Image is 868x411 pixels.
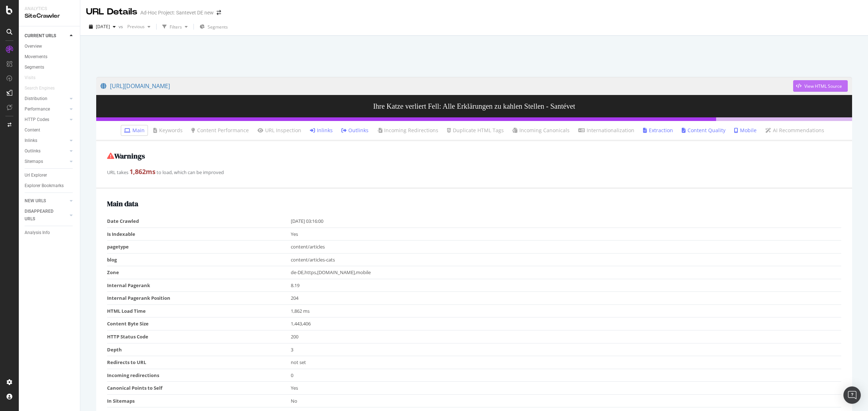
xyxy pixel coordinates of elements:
td: Incoming redirections [107,369,291,382]
a: Url Explorer [25,172,75,179]
td: content/articles [291,241,842,254]
a: Segments [25,64,75,71]
div: Analysis Info [25,229,50,237]
button: [DATE] [86,21,119,33]
td: HTML Load Time [107,304,291,317]
div: Visits [25,74,35,82]
strong: 1,862 ms [129,167,156,176]
div: Analytics [25,6,74,12]
td: [DATE] 03:16:00 [291,215,842,228]
div: Distribution [25,95,47,103]
div: Open Intercom Messenger [843,386,861,404]
td: No [291,394,842,407]
a: Overview [25,43,75,50]
div: Segments [25,64,44,71]
td: Redirects to URL [107,356,291,369]
a: NEW URLS [25,197,68,205]
td: content/articles-cats [291,253,842,266]
div: Movements [25,53,47,61]
div: Content [25,126,40,134]
button: Filters [159,21,191,33]
div: Explorer Bookmarks [25,182,64,190]
td: Yes [291,228,842,241]
button: Previous [124,21,153,33]
a: Distribution [25,95,68,103]
div: URL Details [86,6,137,18]
td: 1,862 ms [291,304,842,317]
a: Content Performance [191,127,249,134]
a: Outlinks [25,147,68,155]
h2: Main data [107,200,841,208]
td: 200 [291,330,842,343]
div: NEW URLS [25,197,46,205]
div: View HTML Source [804,83,842,89]
span: Segments [208,24,228,30]
td: Date Crawled [107,215,291,228]
td: 1,443,406 [291,317,842,330]
td: HTTP Status Code [107,330,291,343]
td: Depth [107,343,291,356]
td: 204 [291,292,842,305]
div: Sitemaps [25,158,43,165]
td: 0 [291,369,842,382]
div: CURRENT URLS [25,32,56,40]
a: Movements [25,53,75,61]
a: Duplicate HTML Tags [447,127,504,134]
a: Visits [25,74,43,82]
td: pagetype [107,241,291,254]
div: Ad-Hoc Project: Santevet DE new [140,9,214,16]
h2: Warnings [107,152,841,160]
div: SiteCrawler [25,12,74,20]
td: Is Indexable [107,228,291,241]
div: not set [291,359,838,366]
div: Overview [25,43,42,50]
a: Mobile [734,127,757,134]
a: [URL][DOMAIN_NAME] [101,77,793,95]
a: Performance [25,105,68,113]
td: Zone [107,266,291,279]
a: Content [25,126,75,134]
div: Inlinks [25,137,37,144]
button: View HTML Source [793,80,848,92]
a: Sitemaps [25,158,68,165]
div: HTTP Codes [25,116,49,124]
a: Analysis Info [25,229,75,237]
a: Incoming Redirections [377,127,438,134]
span: vs [119,23,124,30]
a: Extraction [643,127,673,134]
div: Search Engines [25,85,55,92]
span: Previous [124,23,145,30]
td: Internal Pagerank Position [107,292,291,305]
td: 3 [291,343,842,356]
div: Outlinks [25,147,41,155]
span: 2025 Sep. 16th [96,23,110,30]
a: URL Inspection [258,127,301,134]
div: Yes [291,385,838,391]
a: Inlinks [25,137,68,144]
a: Inlinks [310,127,333,134]
td: In Sitemaps [107,394,291,407]
div: DISAPPEARED URLS [25,208,61,223]
div: Filters [170,24,182,30]
td: blog [107,253,291,266]
a: Internationalization [578,127,634,134]
a: DISAPPEARED URLS [25,208,68,223]
div: arrow-right-arrow-left [217,10,221,15]
a: Main [124,127,145,134]
td: Internal Pagerank [107,279,291,292]
a: Keywords [153,127,183,134]
a: Outlinks [341,127,369,134]
div: URL takes to load, which can be improved [107,167,841,177]
div: Performance [25,105,50,113]
a: Incoming Canonicals [512,127,570,134]
h3: Ihre Katze verliert Fell: Alle Erklärungen zu kahlen Stellen - Santévet [96,95,852,117]
a: AI Recommendations [765,127,824,134]
a: CURRENT URLS [25,32,68,40]
td: 8.19 [291,279,842,292]
td: de-DE,https,[DOMAIN_NAME],mobile [291,266,842,279]
td: Canonical Points to Self [107,382,291,395]
a: HTTP Codes [25,116,68,124]
td: Content Byte Size [107,317,291,330]
a: Search Engines [25,85,62,92]
button: Segments [197,21,231,33]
